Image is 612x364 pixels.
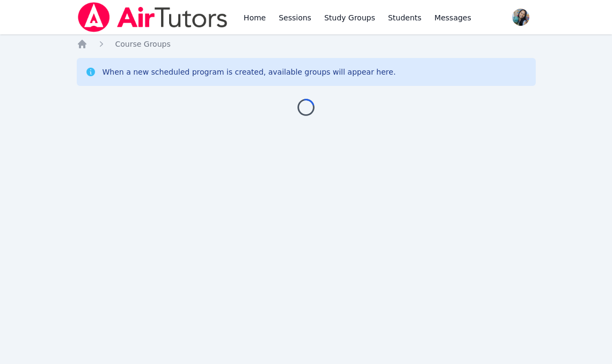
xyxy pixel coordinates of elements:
a: Course Groups [115,39,171,49]
span: Course Groups [115,40,171,48]
img: Air Tutors [77,2,229,32]
nav: Breadcrumb [77,39,536,49]
div: When a new scheduled program is created, available groups will appear here. [103,67,396,77]
span: Messages [434,12,471,23]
